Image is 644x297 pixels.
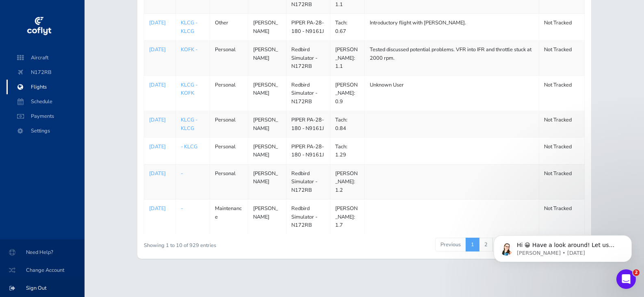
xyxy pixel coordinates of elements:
td: Redbird Simulator - N172RB [286,41,330,76]
td: PIPER PA-28-180 - N9161J [286,137,330,164]
a: 1 [466,238,479,251]
img: coflyt logo [26,14,52,39]
td: Not Tracked [539,199,585,234]
td: Not Tracked [539,14,585,41]
td: Not Tracked [539,137,585,164]
td: Personal [210,41,248,76]
span: Change Account [10,263,75,277]
td: [PERSON_NAME] [248,41,286,76]
td: Redbird Simulator - N172RB [286,199,330,234]
td: Other [210,14,248,41]
td: [PERSON_NAME] [248,164,286,199]
a: [DATE] [149,143,171,151]
a: [DATE] [149,81,171,89]
iframe: Intercom notifications message [481,218,644,275]
td: Redbird Simulator - N172RB [286,164,330,199]
td: Tach: 0.84 [330,111,365,138]
span: Aircraft [15,50,76,65]
a: [DATE] [149,204,171,212]
td: Not Tracked [539,164,585,199]
td: PIPER PA-28-180 - N9161J [286,111,330,138]
td: [PERSON_NAME]: 0.9 [330,76,365,111]
td: Tach: 1.29 [330,137,365,164]
a: - KLCG [181,143,197,150]
td: Not Tracked [539,111,585,138]
td: [PERSON_NAME] [248,14,286,41]
td: [PERSON_NAME]: 1.2 [330,164,365,199]
a: KLCG - KLCG [181,116,197,132]
a: [DATE] [149,19,171,27]
a: [DATE] [149,46,171,54]
a: - [181,205,183,212]
a: KLCG - KLCG [181,19,197,35]
a: [DATE] [149,169,171,178]
div: Showing 1 to 10 of 929 entries [144,237,321,249]
td: Maintenance [210,199,248,234]
td: [PERSON_NAME] [248,137,286,164]
td: Tach: 0.67 [330,14,365,41]
td: PIPER PA-28-180 - N9161J [286,14,330,41]
td: Redbird Simulator - N172RB [286,76,330,111]
td: Tested discussed potential problems. VFR into IFR and throttle stuck at 2000 rpm. [364,41,539,76]
td: [PERSON_NAME]: 1.1 [330,41,365,76]
td: Not Tracked [539,76,585,111]
td: Personal [210,76,248,111]
span: Need Help? [10,245,75,260]
td: [PERSON_NAME] [248,76,286,111]
td: Introductory flight with [PERSON_NAME]. [364,14,539,41]
span: Settings [15,124,76,138]
a: - [181,170,183,177]
iframe: Intercom live chat [616,269,636,289]
td: [PERSON_NAME] [248,111,286,138]
td: [PERSON_NAME] [248,199,286,234]
td: Unknown User [364,76,539,111]
span: N172RB [15,65,76,80]
span: 2 [633,269,640,276]
td: Personal [210,164,248,199]
td: Personal [210,137,248,164]
span: Flights [15,80,76,94]
span: Payments [15,109,76,124]
td: Personal [210,111,248,138]
span: Schedule [15,94,76,109]
a: [DATE] [149,116,171,124]
span: Sign Out [10,281,75,295]
a: KLCG - KOFK [181,81,197,97]
a: KOFK - [181,46,197,53]
td: [PERSON_NAME]: 1.7 [330,199,365,234]
td: Not Tracked [539,41,585,76]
